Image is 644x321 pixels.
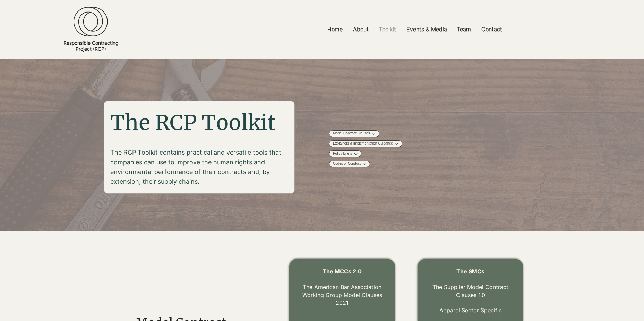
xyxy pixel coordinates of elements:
p: Toolkit [376,22,400,37]
a: Events & Media [401,22,452,37]
button: More Model Contract Clauses pages [372,132,376,135]
a: Model Contract Clauses [333,131,370,136]
a: Home [322,22,348,37]
a: About [348,22,374,37]
a: Responsible ContractingProject (RCP) [63,40,118,52]
p: Home [324,22,346,37]
a: The Supplier Model Contract Clauses 1.0 [432,283,508,298]
span: The RCP Toolkit [110,109,276,135]
a: Team [452,22,476,37]
a: The MCCs 2.0 The American Bar Association Working Group Model Clauses2021 [302,268,382,306]
p: Events & Media [403,22,450,37]
p: Team [453,22,474,37]
nav: Site [239,22,591,37]
span: The MCCs 2.0 [323,268,362,275]
p: The RCP Toolkit contains practical and versatile tools that companies can use to improve the huma... [110,148,289,187]
button: More Policy Briefs pages [354,152,358,156]
a: Toolkit [374,22,401,37]
nav: Site [329,130,426,167]
p: About [350,22,372,37]
a: Contact [476,22,507,37]
a: Policy Briefs [333,151,352,156]
a: Apparel Sector Specific [439,307,502,314]
a: Explainers & Implementation Guidance [333,141,393,146]
button: More Explainers & Implementation Guidance pages [395,142,398,146]
a: The SMCs [456,268,484,275]
button: More Codes of Conduct pages [363,162,366,166]
a: Codes of Conduct [333,161,361,166]
p: Contact [478,22,506,37]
